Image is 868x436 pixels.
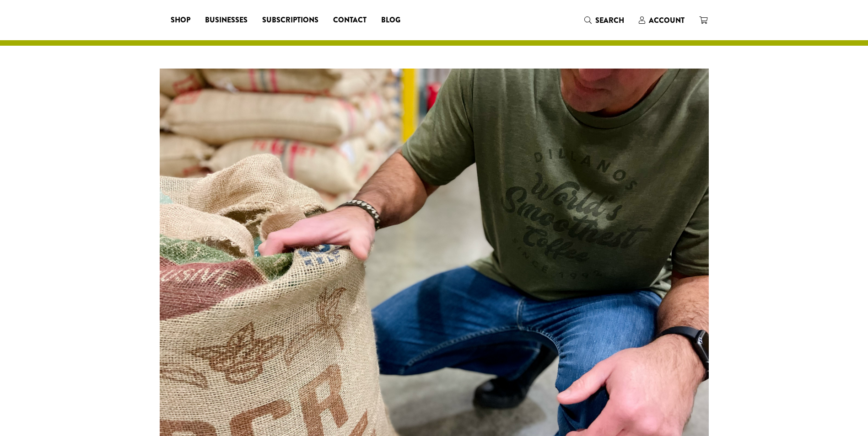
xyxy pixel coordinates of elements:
span: Businesses [205,15,248,26]
span: Subscriptions [262,15,318,26]
span: Search [595,15,624,26]
a: Shop [163,13,198,27]
span: Shop [171,15,190,26]
span: Account [649,15,685,26]
span: Blog [381,15,400,26]
a: Search [577,13,631,28]
span: Contact [333,15,367,26]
